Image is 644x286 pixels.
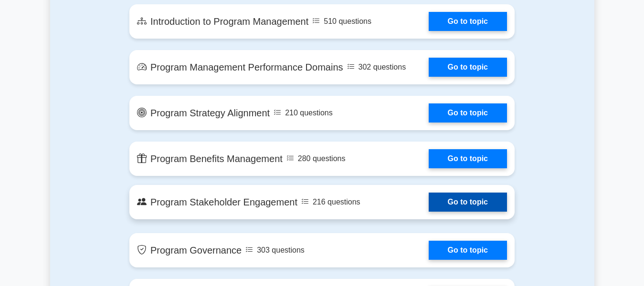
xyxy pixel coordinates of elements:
[429,12,507,31] a: Go to topic
[429,149,507,168] a: Go to topic
[429,58,507,77] a: Go to topic
[429,103,507,123] a: Go to topic
[429,193,507,212] a: Go to topic
[429,241,507,260] a: Go to topic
